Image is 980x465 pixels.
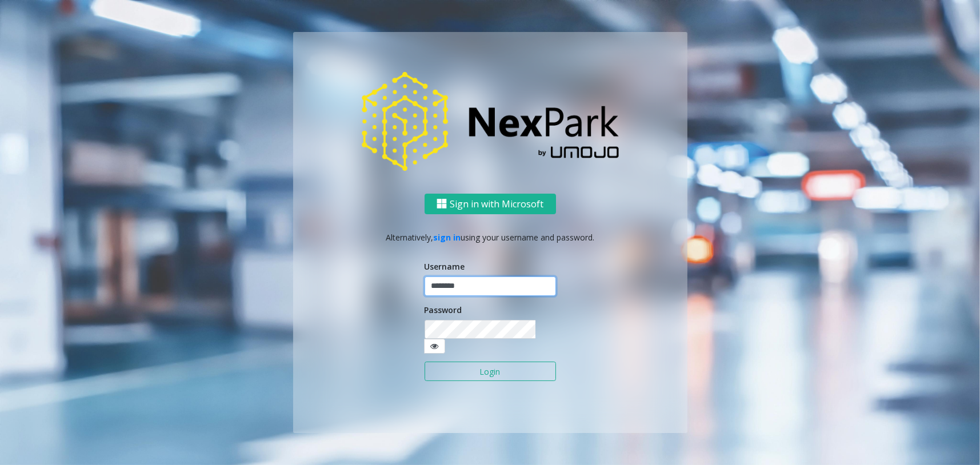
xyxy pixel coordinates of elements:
[425,362,556,381] button: Login
[425,260,465,272] label: Username
[425,304,462,316] label: Password
[305,231,676,243] p: Alternatively, using your username and password.
[433,232,461,243] a: sign in
[425,194,556,215] button: Sign in with Microsoft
